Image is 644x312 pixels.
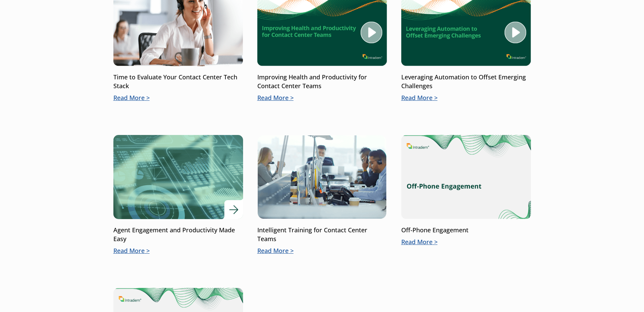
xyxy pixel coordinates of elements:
p: Leveraging Automation to Offset Emerging Challenges [401,73,531,91]
p: Off-Phone Engagement [401,226,531,235]
p: Improving Health and Productivity for Contact Center Teams [257,73,387,91]
p: Read More [257,94,387,102]
p: Intelligent Training for Contact Center Teams [257,226,387,243]
p: Read More [113,247,243,255]
p: Read More [113,94,243,102]
p: Read More [401,238,531,247]
a: Agent Engagement and Productivity Made EasyRead More [113,135,243,255]
p: Agent Engagement and Productivity Made Easy [113,226,243,243]
a: Off-Phone EngagementRead More [401,135,531,247]
p: Read More [257,247,387,255]
a: Intelligent Training for Contact Center TeamsRead More [257,135,387,255]
p: Read More [401,94,531,102]
p: Time to Evaluate Your Contact Center Tech Stack [113,73,243,91]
